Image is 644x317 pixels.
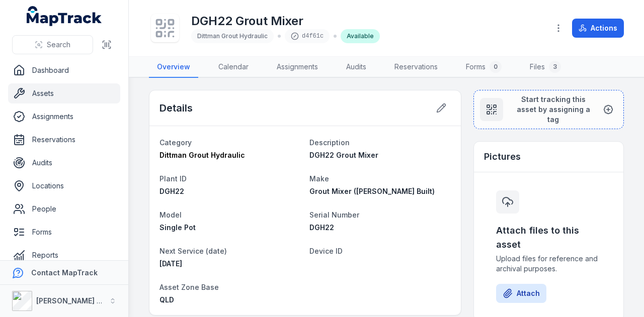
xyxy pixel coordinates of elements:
[31,268,98,277] strong: Contact MapTrack
[269,57,326,78] a: Assignments
[191,13,380,29] h1: DGH22 Grout Mixer
[8,60,120,80] a: Dashboard
[159,247,227,255] span: Next Service (date)
[458,57,510,78] a: Forms0
[8,176,120,196] a: Locations
[549,61,561,73] div: 3
[386,57,446,78] a: Reservations
[490,61,502,73] div: 0
[210,57,257,78] a: Calendar
[522,57,569,78] a: Files3
[309,151,378,159] span: DGH22 Grout Mixer
[8,130,120,150] a: Reservations
[159,259,182,268] span: [DATE]
[309,210,359,219] span: Serial Number
[285,29,330,43] div: d4f61c
[8,222,120,242] a: Forms
[197,32,268,40] span: Dittman Grout Hydraulic
[309,187,435,195] span: Grout Mixer ([PERSON_NAME] Built)
[473,90,624,129] button: Start tracking this asset by assigning a tag
[36,296,119,305] strong: [PERSON_NAME] Group
[47,40,70,50] span: Search
[159,138,192,147] span: Category
[309,247,343,255] span: Device ID
[149,57,198,78] a: Overview
[309,174,329,183] span: Make
[338,57,374,78] a: Audits
[309,223,334,232] span: DGH22
[12,35,93,54] button: Search
[159,259,182,268] time: 23/11/2025, 12:00:00 am
[159,295,174,304] span: QLD
[309,138,350,147] span: Description
[484,150,521,164] h3: Pictures
[159,223,196,232] span: Single Pot
[496,284,546,303] button: Attach
[341,29,380,43] div: Available
[159,283,219,291] span: Asset Zone Base
[159,210,182,219] span: Model
[572,19,624,38] button: Actions
[511,94,595,125] span: Start tracking this asset by assigning a tag
[8,199,120,219] a: People
[8,107,120,127] a: Assignments
[159,101,193,115] h2: Details
[496,254,601,274] span: Upload files for reference and archival purposes.
[496,224,601,252] h3: Attach files to this asset
[159,151,245,159] span: Dittman Grout Hydraulic
[8,83,120,103] a: Assets
[8,153,120,173] a: Audits
[159,187,184,195] span: DGH22
[27,6,102,26] a: MapTrack
[159,174,187,183] span: Plant ID
[8,245,120,265] a: Reports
